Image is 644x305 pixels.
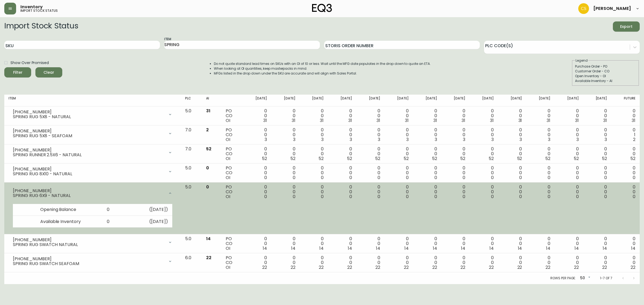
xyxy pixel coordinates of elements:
[575,245,579,251] span: 14
[489,245,494,251] span: 14
[434,194,437,200] span: 0
[404,245,409,251] span: 14
[575,64,636,69] div: Purchase Order - PO
[9,236,177,248] div: [PHONE_NUMBER]SPRING RUG SWATCH NATURAL
[181,163,202,183] td: 5.0
[587,147,607,161] div: 0 0
[206,127,209,133] span: 2
[206,108,210,114] span: 31
[332,128,352,142] div: 0 0
[616,128,635,142] div: 0 1
[319,155,324,162] span: 52
[347,155,352,162] span: 52
[502,255,522,270] div: 0 0
[530,128,550,142] div: 0 0
[491,194,494,200] span: 0
[441,95,470,106] th: [DATE]
[434,174,437,181] span: 0
[13,167,165,172] div: [PHONE_NUMBER]
[446,109,466,123] div: 0 0
[526,95,555,106] th: [DATE]
[276,255,295,270] div: 0 0
[435,136,437,143] span: 3
[263,245,267,251] span: 14
[9,166,177,177] div: [PHONE_NUMBER]SPRING RUG 8X10 - NATURAL
[13,110,165,114] div: [PHONE_NUMBER]
[432,155,437,162] span: 52
[181,234,202,253] td: 5.0
[226,194,230,200] span: OI
[9,147,177,158] div: [PHONE_NUMBER]SPRING RUNNER 2.5X6 - NATURAL
[519,194,522,200] span: 0
[304,255,324,270] div: 0 0
[546,245,550,251] span: 14
[575,117,579,124] span: 31
[16,39,74,54] textarea: Flatweave. Cotton tape on edges to hold shape. Vaccum regularly 100% Wool.
[460,264,465,270] span: 22
[20,9,58,12] h5: import stock status
[530,166,550,180] div: 0 0
[633,174,635,181] span: 0
[616,109,635,123] div: 0 0
[502,236,522,251] div: 0 0
[389,166,409,180] div: 0 0
[433,117,437,124] span: 31
[446,166,466,180] div: 0 0
[574,264,579,270] span: 22
[226,264,230,270] span: OI
[559,236,579,251] div: 0 0
[406,136,409,143] span: 3
[587,185,607,199] div: 0 0
[247,109,267,123] div: 0 0
[206,184,209,190] span: 0
[604,174,607,181] span: 0
[214,66,431,71] li: When looking at OI quantities, keep masterpacks in mind.
[304,236,324,251] div: 0 0
[474,166,494,180] div: 0 0
[262,155,267,162] span: 52
[13,133,165,138] div: SPRING RUG 5X8 - SEAFOAM
[276,128,295,142] div: 0 0
[575,58,588,63] legend: Legend
[13,242,165,247] div: SPRING RUG SWATCH NATURAL
[518,245,522,251] span: 14
[616,147,635,161] div: 0 0
[16,22,74,37] textarea: CONFETTI 8' X 10' RUG
[4,67,31,77] button: Filter
[446,255,466,270] div: 0 0
[490,117,494,124] span: 31
[530,185,550,199] div: 0 0
[559,109,579,123] div: 0 0
[13,148,165,152] div: [PHONE_NUMBER]
[446,185,466,199] div: 0 0
[276,236,295,251] div: 0 0
[376,117,380,124] span: 31
[474,147,494,161] div: 0 0
[226,155,230,162] span: OI
[276,185,295,199] div: 0 0
[361,147,380,161] div: 0 0
[319,264,324,270] span: 22
[417,185,437,199] div: 0 0
[247,128,267,142] div: 0 0
[417,109,437,123] div: 0 0
[460,155,465,162] span: 52
[20,5,43,9] span: Inventory
[361,128,380,142] div: 0 0
[559,185,579,199] div: 0 0
[632,117,635,124] span: 31
[389,109,409,123] div: 0 0
[578,274,591,283] div: 50
[348,245,352,251] span: 14
[312,4,332,12] img: logo
[114,204,172,216] td: ( [DATE] )
[35,67,62,77] button: Clear
[631,245,635,251] span: 14
[575,69,636,74] div: Customer Order - CO
[616,185,635,199] div: 0 0
[332,236,352,251] div: 0 0
[389,147,409,161] div: 0 0
[9,255,177,267] div: [PHONE_NUMBER]SPRING RUG SWATCH SEAFOAM
[463,136,465,143] span: 3
[613,21,640,32] button: Export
